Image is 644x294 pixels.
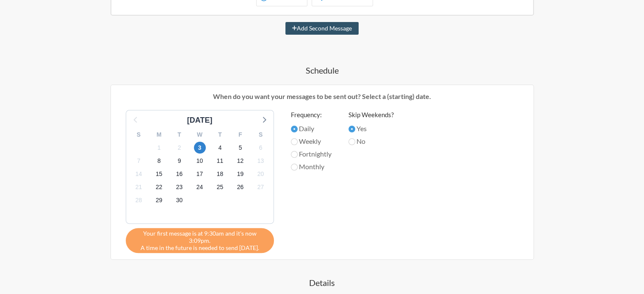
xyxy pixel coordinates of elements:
[291,136,332,146] label: Weekly
[194,181,206,193] span: Friday, October 24, 2025
[291,126,298,132] input: Daily
[77,64,568,76] h4: Schedule
[291,124,332,134] label: Daily
[153,168,165,180] span: Wednesday, October 15, 2025
[214,155,226,167] span: Saturday, October 11, 2025
[348,126,355,132] input: Yes
[117,91,527,102] p: When do you want your messages to be sent out? Select a (starting) date.
[214,168,226,180] span: Saturday, October 18, 2025
[255,142,267,154] span: Monday, October 6, 2025
[235,168,246,180] span: Sunday, October 19, 2025
[190,128,210,141] div: W
[255,168,267,180] span: Monday, October 20, 2025
[184,115,216,126] div: [DATE]
[133,195,145,206] span: Tuesday, October 28, 2025
[230,128,251,141] div: F
[174,181,185,193] span: Thursday, October 23, 2025
[235,181,246,193] span: Sunday, October 26, 2025
[210,128,230,141] div: T
[174,168,185,180] span: Thursday, October 16, 2025
[153,142,165,154] span: Wednesday, October 1, 2025
[214,181,226,193] span: Saturday, October 25, 2025
[174,142,185,154] span: Thursday, October 2, 2025
[133,155,145,167] span: Tuesday, October 7, 2025
[291,164,298,170] input: Monthly
[348,124,394,134] label: Yes
[126,228,274,253] div: A time in the future is needed to send [DATE].
[291,149,332,159] label: Fortnightly
[348,138,355,145] input: No
[132,230,268,244] span: Your first message is at 9:30am and it's now 3:09pm.
[169,128,190,141] div: T
[77,277,568,289] h4: Details
[214,142,226,154] span: Saturday, October 4, 2025
[153,155,165,167] span: Wednesday, October 8, 2025
[348,136,394,146] label: No
[255,155,267,167] span: Monday, October 13, 2025
[149,128,169,141] div: M
[255,181,267,193] span: Monday, October 27, 2025
[153,181,165,193] span: Wednesday, October 22, 2025
[251,128,271,141] div: S
[153,195,165,206] span: Wednesday, October 29, 2025
[194,142,206,154] span: Friday, October 3, 2025
[285,22,359,35] button: Add Second Message
[133,181,145,193] span: Tuesday, October 21, 2025
[129,128,149,141] div: S
[291,138,298,145] input: Weekly
[194,155,206,167] span: Friday, October 10, 2025
[174,155,185,167] span: Thursday, October 9, 2025
[291,162,332,172] label: Monthly
[291,151,298,158] input: Fortnightly
[133,168,145,180] span: Tuesday, October 14, 2025
[235,155,246,167] span: Sunday, October 12, 2025
[194,168,206,180] span: Friday, October 17, 2025
[174,195,185,206] span: Thursday, October 30, 2025
[348,110,394,120] label: Skip Weekends?
[291,110,332,120] label: Frequency:
[235,142,246,154] span: Sunday, October 5, 2025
